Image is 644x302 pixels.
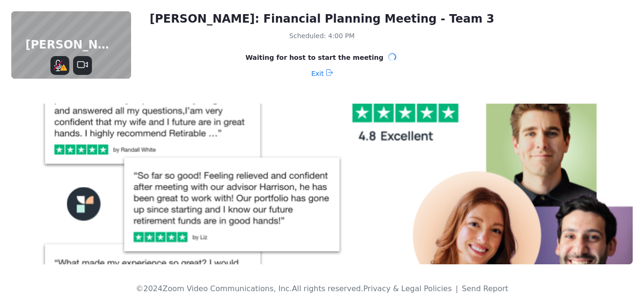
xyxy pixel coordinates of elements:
[143,284,163,293] span: 2024
[50,56,69,75] button: Mute
[73,56,92,75] button: Stop Video
[141,30,503,41] div: Scheduled: 4:00 PM
[311,66,333,81] button: Exit
[462,283,508,294] button: Send Report
[141,11,503,26] div: [PERSON_NAME]: Financial Planning Meeting - Team 3
[163,284,292,293] span: Zoom Video Communications, Inc.
[246,53,384,62] span: Waiting for host to start the meeting
[136,284,143,293] span: ©
[311,66,324,81] span: Exit
[292,284,363,293] span: All rights reserved.
[11,104,633,264] img: waiting room background
[455,284,458,293] span: |
[363,284,452,293] a: Privacy & Legal Policies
